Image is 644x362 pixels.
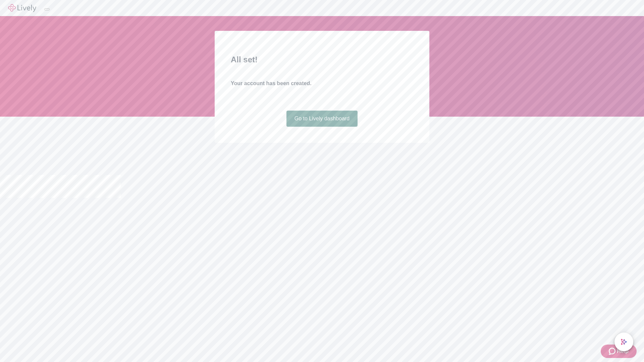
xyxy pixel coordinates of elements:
[621,339,627,345] svg: Lively AI Assistant
[44,8,50,10] button: Log out
[609,347,617,355] svg: Zendesk support icon
[231,54,413,66] h2: All set!
[8,4,36,12] img: Lively
[286,111,358,127] a: Go to Lively dashboard
[617,347,629,355] span: Help
[601,345,637,358] button: Zendesk support iconHelp
[231,79,413,87] h4: Your account has been created.
[614,333,633,351] button: chat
